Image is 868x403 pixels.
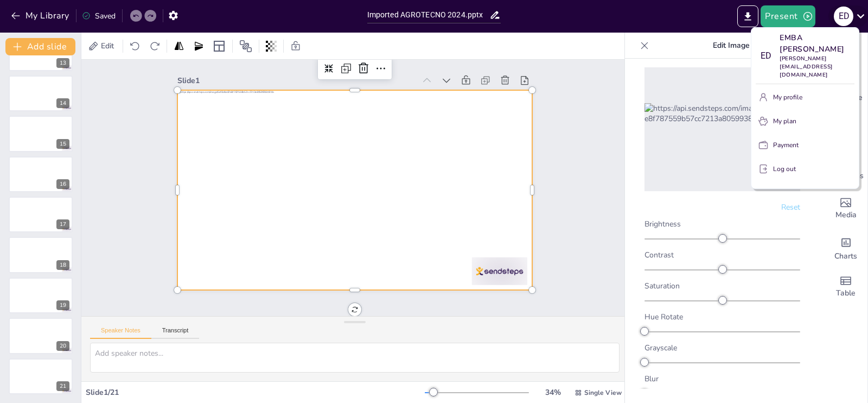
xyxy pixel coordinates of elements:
button: Payment [756,136,854,154]
div: E D [756,46,775,66]
p: Log out [773,164,796,174]
p: Payment [773,140,799,150]
p: [PERSON_NAME][EMAIL_ADDRESS][DOMAIN_NAME] [780,55,854,79]
p: My profile [773,92,802,102]
p: EMBA [PERSON_NAME] [780,32,854,55]
button: My profile [756,89,854,106]
p: My plan [773,116,796,126]
button: My plan [756,112,854,130]
button: Log out [756,160,854,178]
